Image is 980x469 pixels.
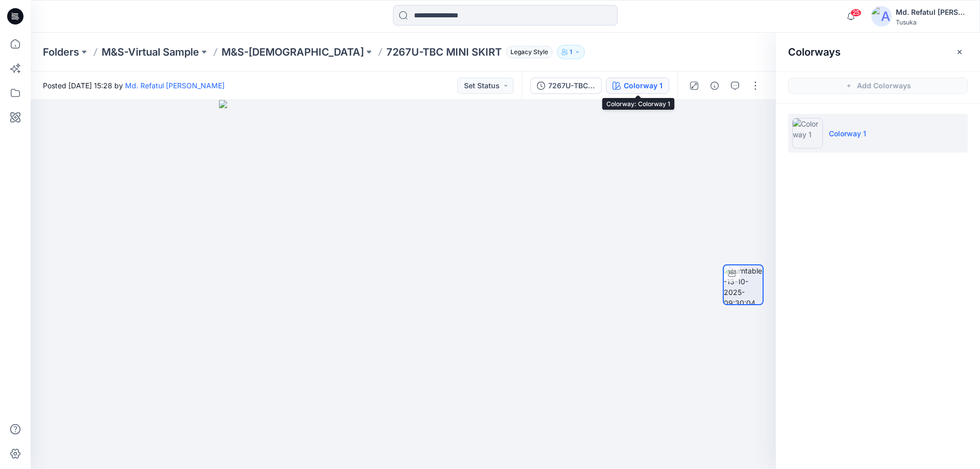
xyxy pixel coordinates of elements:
[102,45,199,59] a: M&S-Virtual Sample
[548,80,595,91] div: 7267U-TBC MINI SKIR reviseT
[896,6,967,18] div: Md. Refatul [PERSON_NAME]
[829,128,866,139] p: Colorway 1
[125,81,225,90] a: Md. Refatul [PERSON_NAME]
[43,80,225,91] span: Posted [DATE] 15:28 by
[896,18,967,26] div: Tusuka
[219,100,588,469] img: eyJhbGciOiJIUzI1NiIsImtpZCI6IjAiLCJzbHQiOiJzZXMiLCJ0eXAiOiJKV1QifQ.eyJkYXRhIjp7InR5cGUiOiJzdG9yYW...
[788,46,841,58] h2: Colorways
[530,78,602,94] button: 7267U-TBC MINI SKIR reviseT
[792,118,823,149] img: Colorway 1
[43,45,79,59] a: Folders
[506,46,553,58] span: Legacy Style
[557,45,585,59] button: 1
[222,45,364,59] a: M&S-[DEMOGRAPHIC_DATA]
[606,78,669,94] button: Colorway 1
[706,78,723,94] button: Details
[624,80,663,91] div: Colorway 1
[871,6,892,27] img: avatar
[570,46,572,58] p: 1
[850,9,862,17] span: 25
[502,45,553,59] button: Legacy Style
[386,45,502,59] p: 7267U-TBC MINI SKIRT
[724,265,763,304] img: turntable-13-10-2025-09:30:04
